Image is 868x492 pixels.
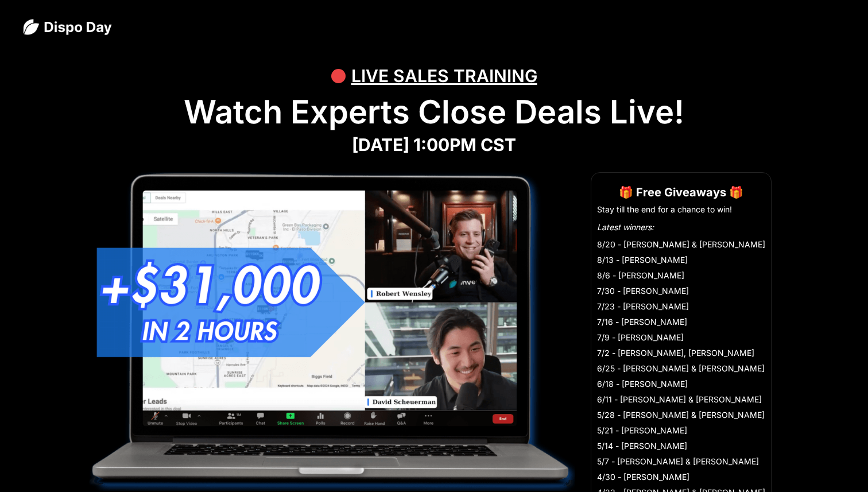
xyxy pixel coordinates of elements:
li: Stay till the end for a chance to win! [597,204,765,215]
div: LIVE SALES TRAINING [351,59,537,93]
em: Latest winners: [597,222,654,232]
h1: Watch Experts Close Deals Live! [23,93,845,131]
strong: [DATE] 1:00PM CST [352,134,516,155]
strong: 🎁 Free Giveaways 🎁 [619,185,743,199]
